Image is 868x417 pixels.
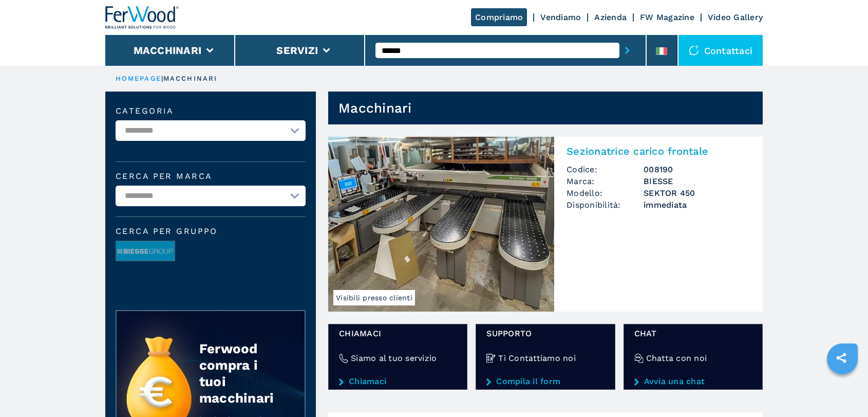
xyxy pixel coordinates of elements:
span: Chiamaci [339,328,457,339]
img: Chatta con noi [634,354,644,363]
div: Ferwood compra i tuoi macchinari [199,340,285,406]
a: Vendiamo [540,12,581,22]
a: HOMEPAGE [116,75,161,82]
h3: 008190 [644,164,750,175]
label: Cerca per marca [116,172,306,180]
img: Sezionatrice carico frontale BIESSE SEKTOR 450 [328,137,554,312]
img: Siamo al tuo servizio [339,354,348,363]
img: Ti Contattiamo noi [486,354,496,363]
a: Azienda [594,12,627,22]
a: Compriamo [471,8,527,26]
h4: Siamo al tuo servizio [351,352,437,364]
img: Contattaci [689,45,699,56]
label: Categoria [116,107,306,115]
span: Modello: [567,187,644,199]
a: FW Magazine [640,12,694,22]
p: macchinari [163,74,217,83]
h1: Macchinari [338,100,412,116]
a: Sezionatrice carico frontale BIESSE SEKTOR 450Visibili presso clientiSezionatrice carico frontale... [328,137,763,312]
iframe: Chat [824,371,860,409]
span: Supporto [486,328,604,339]
a: Compila il form [486,377,604,386]
span: immediata [644,199,750,211]
button: submit-button [619,39,635,62]
h3: SEKTOR 450 [644,187,750,199]
span: Visibili presso clienti [333,290,415,305]
a: Avvia una chat [634,377,752,386]
h4: Ti Contattiamo noi [498,352,576,364]
div: Contattaci [678,35,763,66]
a: sharethis [828,345,854,371]
span: Cerca per Gruppo [116,227,306,235]
span: Marca: [567,175,644,187]
span: Codice: [567,164,644,175]
h3: BIESSE [644,175,750,187]
img: Ferwood [105,6,179,29]
a: Chiamaci [339,377,457,386]
img: image [116,241,175,262]
span: Disponibilità: [567,199,644,211]
span: | [161,75,163,82]
button: Macchinari [134,44,202,57]
a: Video Gallery [708,12,763,22]
h4: Chatta con noi [646,352,707,364]
span: chat [634,328,752,339]
h2: Sezionatrice carico frontale [567,145,750,157]
button: Servizi [276,44,318,57]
